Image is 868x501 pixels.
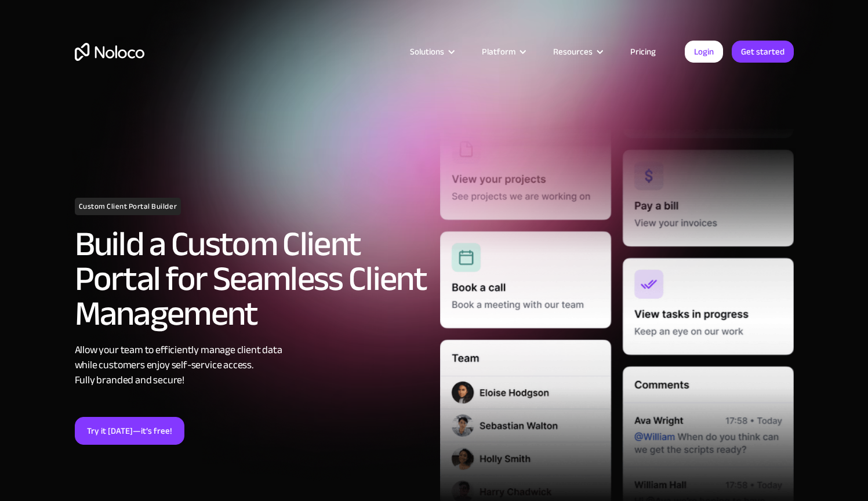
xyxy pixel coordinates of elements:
[75,417,184,445] a: Try it [DATE]—it’s free!
[482,44,515,59] div: Platform
[732,41,794,63] a: Get started
[616,44,670,59] a: Pricing
[75,227,428,331] h2: Build a Custom Client Portal for Seamless Client Management
[75,198,181,215] h1: Custom Client Portal Builder
[685,41,723,63] a: Login
[553,44,593,59] div: Resources
[395,44,467,59] div: Solutions
[75,43,144,61] a: home
[410,44,444,59] div: Solutions
[75,343,428,388] div: Allow your team to efficiently manage client data while customers enjoy self-service access. Full...
[467,44,539,59] div: Platform
[539,44,616,59] div: Resources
